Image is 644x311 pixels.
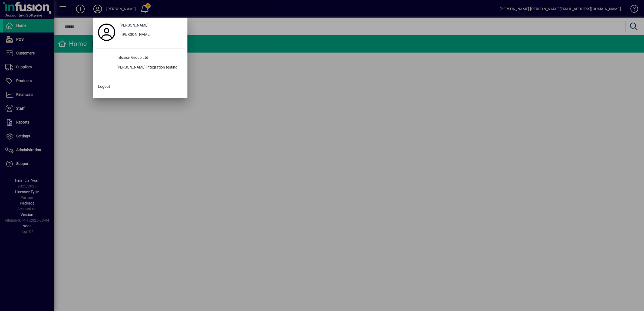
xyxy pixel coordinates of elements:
[112,53,185,63] div: Infusion Group Ltd
[96,82,185,91] button: Logout
[96,63,185,73] button: [PERSON_NAME] Integration testing
[117,20,185,30] a: [PERSON_NAME]
[96,27,117,37] a: Profile
[117,30,185,40] button: [PERSON_NAME]
[96,53,185,63] button: Infusion Group Ltd
[120,22,148,28] span: [PERSON_NAME]
[98,84,110,89] span: Logout
[112,63,185,73] div: [PERSON_NAME] Integration testing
